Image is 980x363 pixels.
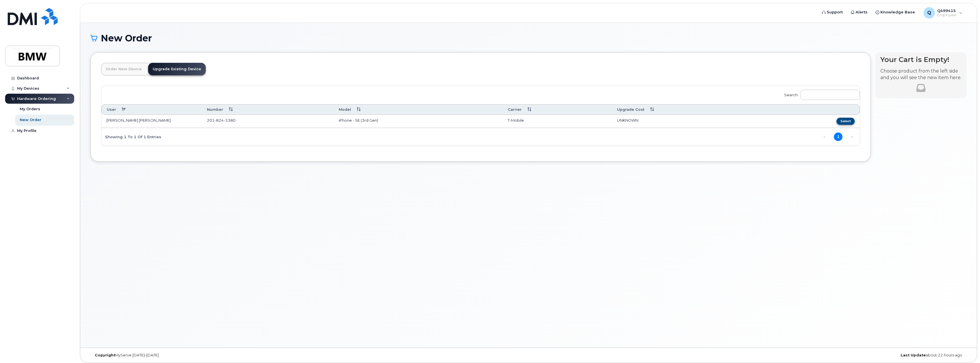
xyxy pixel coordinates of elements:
a: Next [848,133,856,141]
strong: Last Update [901,353,926,357]
iframe: Messenger Launcher [955,338,976,359]
a: Order New Device [101,63,146,75]
a: 1 [834,133,842,141]
div: about 22 hours ago [675,353,967,358]
th: Carrier: activate to sort column ascending [503,104,612,115]
span: 201 [207,118,235,123]
h4: Your Cart is Empty! [880,56,961,63]
th: Number: activate to sort column ascending [202,104,334,115]
td: [PERSON_NAME] [PERSON_NAME] [101,115,202,128]
span: 824 [215,118,224,123]
th: Model: activate to sort column ascending [334,104,503,115]
span: 3380 [224,118,235,123]
a: Previous [820,133,829,141]
td: T-Mobile [503,115,612,128]
h1: New Order [90,33,967,43]
td: iPhone - SE (3rd Gen) [334,115,503,128]
strong: Copyright [95,353,115,357]
label: Search: [781,86,860,102]
p: Choose product from the left side and you will see the new item here. [880,68,961,81]
input: Search: [800,90,860,100]
a: Upgrade Existing Device [148,63,206,75]
div: Showing 1 to 1 of 1 entries [101,132,161,141]
th: User: activate to sort column descending [101,104,202,115]
span: UNKNOWN [617,118,638,123]
th: Upgrade Cost: activate to sort column ascending [612,104,765,115]
button: Select [836,118,855,125]
div: MyServe [DATE]–[DATE] [90,353,382,358]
